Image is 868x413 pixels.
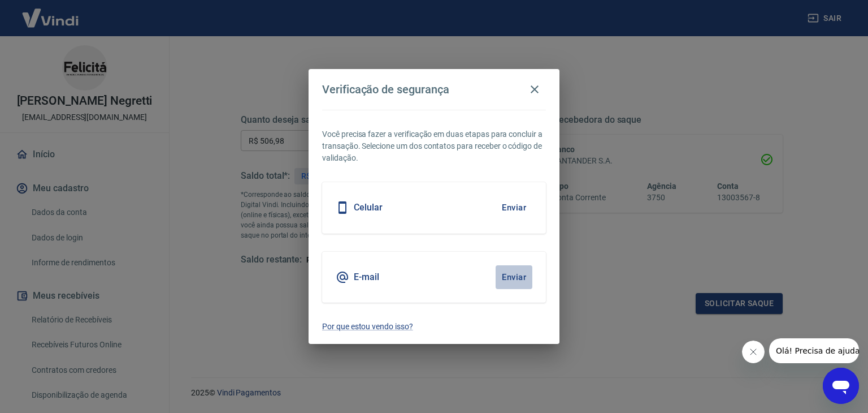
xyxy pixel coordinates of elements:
p: Você precisa fazer a verificação em duas etapas para concluir a transação. Selecione um dos conta... [322,128,546,164]
h4: Verificação de segurança [322,83,449,96]
h5: E-mail [354,272,379,283]
iframe: Botão para abrir a janela de mensagens [823,368,859,404]
h5: Celular [354,202,383,213]
iframe: Mensagem da empresa [769,338,859,363]
iframe: Fechar mensagem [742,341,765,363]
a: Por que estou vendo isso? [322,321,546,333]
span: Olá! Precisa de ajuda? [7,8,95,17]
button: Enviar [496,265,532,289]
button: Enviar [496,196,532,220]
